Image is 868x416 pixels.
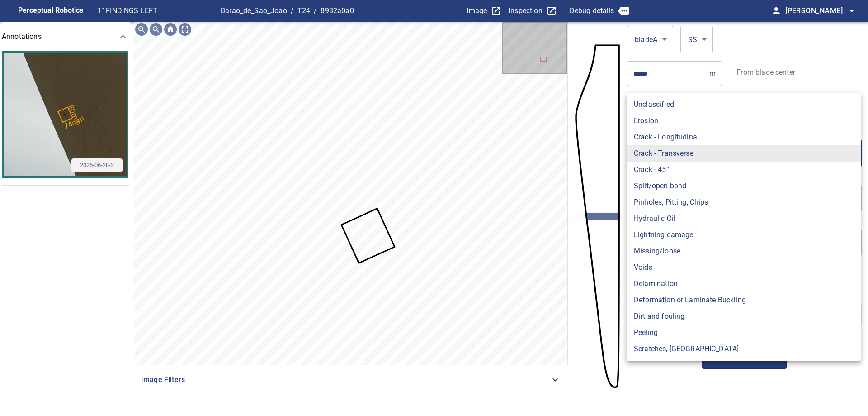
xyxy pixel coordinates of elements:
[627,178,861,194] li: Split/open bond
[627,145,861,162] li: Crack - Transverse
[627,292,861,308] li: Deformation or Laminate Buckling
[627,341,861,357] li: Scratches, [GEOGRAPHIC_DATA]
[627,243,861,259] li: Missing/loose
[627,227,861,243] li: Lightning damage
[627,96,861,113] li: Unclassified
[627,308,861,325] li: Dirt and fouling
[627,259,861,276] li: Voids
[627,194,861,210] li: Pinholes, Pitting, Chips
[627,276,861,292] li: Delamination
[627,325,861,341] li: Peeling
[627,113,861,129] li: Erosion
[627,210,861,227] li: Hydraulic Oil
[627,129,861,145] li: Crack - Longitudinal
[627,162,861,178] li: Crack - 45°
